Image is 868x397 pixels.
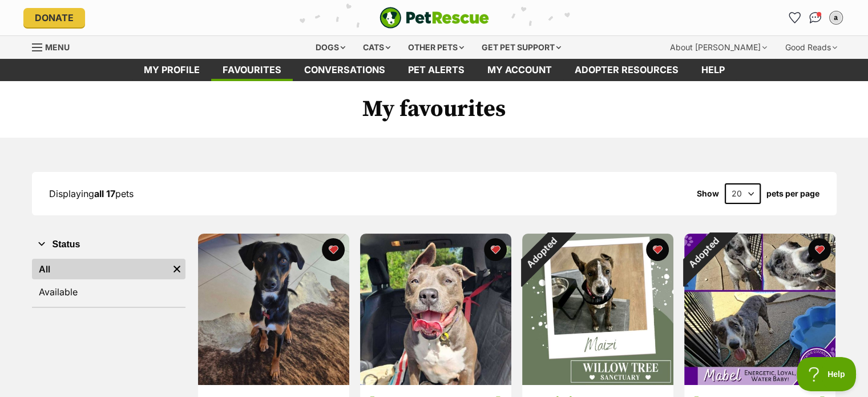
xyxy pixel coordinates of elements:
a: conversations [293,59,397,81]
a: Donate [23,8,85,27]
label: pets per page [766,189,819,198]
a: Available [32,282,185,302]
a: Adopted [684,376,835,387]
button: My account [827,9,845,27]
a: My profile [132,59,211,81]
a: PetRescue [380,7,489,29]
span: Menu [45,42,70,52]
div: Good Reads [777,36,845,59]
button: favourite [484,238,507,261]
img: logo-e224e6f780fb5917bec1dbf3a21bbac754714ae5b6737aabdf751b685950b380.svg [380,7,489,29]
img: Charlie [360,234,511,385]
span: Displaying pets [49,188,134,199]
a: Conversations [806,9,825,27]
a: Adopted [522,376,673,387]
a: Remove filter [168,259,185,279]
div: Cats [355,36,398,59]
button: Status [32,237,185,252]
div: About [PERSON_NAME] [662,36,775,59]
div: Adopted [507,219,575,287]
a: All [32,259,168,279]
div: Dogs [308,36,353,59]
a: Favourites [211,59,293,81]
img: chat-41dd97257d64d25036548639549fe6c8038ab92f7586957e7f3b1b290dea8141.svg [809,12,821,23]
a: Menu [32,36,78,57]
a: Pet alerts [397,59,476,81]
button: favourite [808,238,831,261]
img: Maizi [522,234,673,385]
a: My account [476,59,563,81]
div: Adopted [669,219,737,287]
div: Other pets [400,36,472,59]
strong: all 17 [94,188,115,199]
div: Get pet support [474,36,569,59]
button: favourite [322,238,345,261]
a: Favourites [786,9,804,27]
div: Status [32,256,185,307]
img: Froyo [198,234,349,385]
a: Adopter resources [563,59,690,81]
a: Help [690,59,736,81]
ul: Account quick links [786,9,845,27]
iframe: Help Scout Beacon - Open [797,357,857,391]
img: Mabel [684,234,835,385]
div: a [830,12,842,23]
button: favourite [646,238,669,261]
span: Show [697,189,719,198]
